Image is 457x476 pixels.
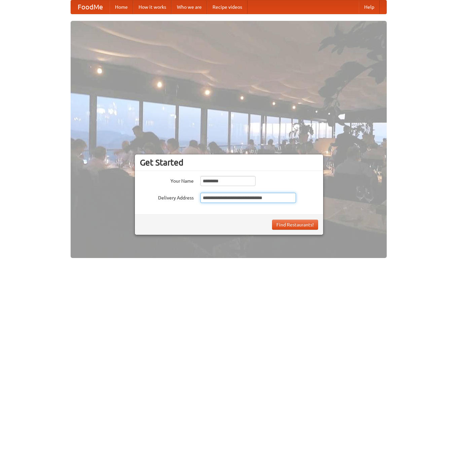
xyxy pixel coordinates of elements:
a: Recipe videos [207,0,247,14]
label: Your Name [140,176,194,184]
a: Help [359,0,380,14]
button: Find Restaurants! [272,220,318,230]
a: FoodMe [71,0,110,14]
a: Home [110,0,133,14]
h3: Get Started [140,157,318,168]
a: Who we are [172,0,207,14]
a: How it works [133,0,172,14]
label: Delivery Address [140,193,194,201]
